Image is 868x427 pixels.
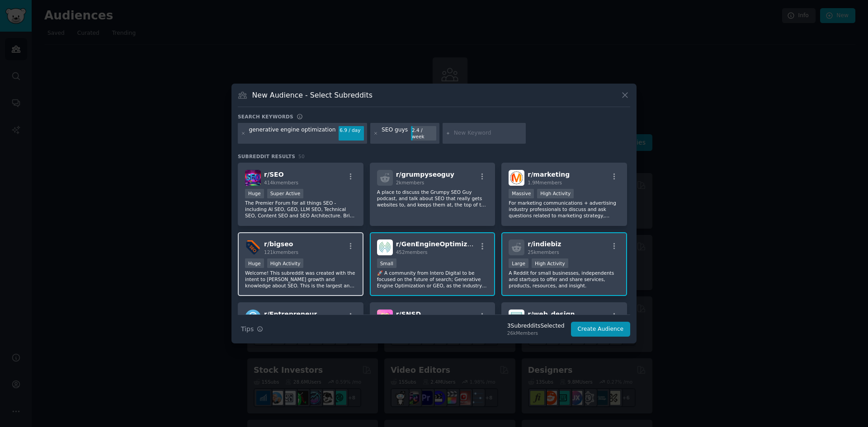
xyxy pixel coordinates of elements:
span: r/ SNSD [396,310,421,318]
p: For marketing communications + advertising industry professionals to discuss and ask questions re... [509,200,620,219]
div: Huge [245,189,264,198]
span: r/ web_design [528,310,575,318]
div: 2.4 / week [411,126,436,141]
div: 6.9 / day [339,126,364,134]
span: r/ indiebiz [528,240,561,248]
span: 452 members [396,249,428,255]
span: 2k members [396,180,425,185]
img: web_design [509,310,524,325]
div: generative engine optimization [249,126,336,141]
div: 3 Subreddit s Selected [507,322,565,330]
span: 1.9M members [528,180,562,185]
img: Entrepreneur [245,310,261,325]
div: Small [377,258,396,268]
h3: New Audience - Select Subreddits [252,90,373,100]
p: The Premier Forum for all things SEO - including AI SEO, GEO, LLM SEO, Technical SEO, Content SEO... [245,200,356,219]
span: r/ bigseo [264,240,293,248]
span: r/ marketing [528,171,570,178]
span: 50 [298,154,305,159]
span: Tips [241,324,254,334]
div: Massive [509,189,534,198]
input: New Keyword [454,129,523,137]
span: r/ GenEngineOptimization [396,240,486,248]
span: r/ grumpyseoguy [396,171,454,178]
div: High Activity [267,258,304,268]
h3: Search keywords [238,113,293,120]
button: Tips [238,321,266,337]
span: 121k members [264,249,298,255]
div: Super Active [267,189,304,198]
img: marketing [509,170,524,186]
div: SEO guys [382,126,408,141]
div: Huge [245,258,264,268]
p: A Reddit for small businesses, independents and startups to offer and share services, products, r... [509,270,620,289]
p: 🚀 A community from Intero Digital to be focused on the future of search; Generative Engine Optimi... [377,270,488,289]
span: r/ SEO [264,171,284,178]
span: 25k members [528,249,559,255]
div: High Activity [532,258,568,268]
span: 414k members [264,180,298,185]
span: r/ Entrepreneur [264,310,317,318]
div: 26k Members [507,330,565,336]
img: SEO [245,170,261,186]
div: High Activity [537,189,574,198]
img: SNSD [377,310,393,325]
img: bigseo [245,239,261,255]
p: A place to discuss the Grumpy SEO Guy podcast, and talk about SEO that really gets websites to, a... [377,189,488,208]
img: GenEngineOptimization [377,239,393,255]
button: Create Audience [571,322,631,337]
p: Welcome! This subreddit was created with the intent to [PERSON_NAME] growth and knowledge about S... [245,270,356,289]
div: Large [509,258,528,268]
span: Subreddit Results [238,153,295,160]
